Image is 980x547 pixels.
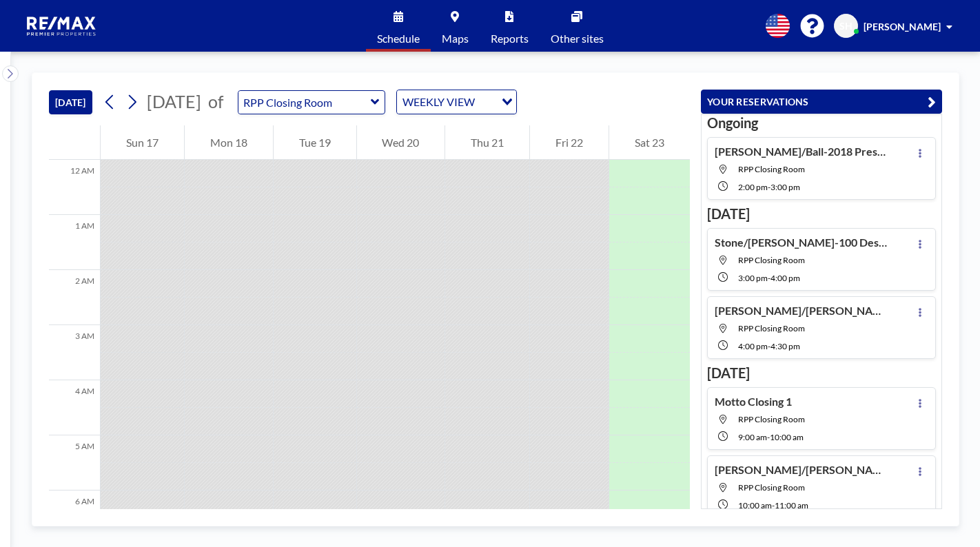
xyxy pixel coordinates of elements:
[715,463,887,477] h4: [PERSON_NAME]/[PERSON_NAME]-10101 Westwego Pl-[PERSON_NAME] Buyer Only
[770,432,804,442] span: 10:00 AM
[738,341,768,351] span: 4:00 PM
[22,12,102,40] img: organization-logo
[772,500,775,510] span: -
[715,236,887,249] h4: Stone/[PERSON_NAME]-100 Destin Circle -Cainel [PERSON_NAME]
[738,255,805,265] span: RPP Closing Room
[491,33,529,44] span: Reports
[770,273,800,283] span: 4:00 PM
[738,414,805,424] span: RPP Closing Room
[715,145,887,158] h4: [PERSON_NAME]/Ball-2018 Prestwick Dr-[PERSON_NAME]
[147,91,201,112] span: [DATE]
[770,341,800,351] span: 4:30 PM
[49,435,100,491] div: 5 AM
[715,395,792,409] h4: Motto Closing 1
[49,380,100,435] div: 4 AM
[357,125,445,160] div: Wed 20
[49,325,100,380] div: 3 AM
[377,33,420,44] span: Schedule
[442,33,469,44] span: Maps
[768,273,770,283] span: -
[738,432,767,442] span: 9:00 AM
[49,215,100,270] div: 1 AM
[609,125,690,160] div: Sat 23
[701,90,942,114] button: YOUR RESERVATIONS
[738,164,805,174] span: RPP Closing Room
[185,125,273,160] div: Mon 18
[707,364,936,382] h3: [DATE]
[101,125,184,160] div: Sun 17
[49,491,100,546] div: 6 AM
[738,500,772,510] span: 10:00 AM
[715,304,887,318] h4: [PERSON_NAME]/[PERSON_NAME]-[STREET_ADDRESS]-[PERSON_NAME] Buyer Only
[770,182,800,192] span: 3:00 PM
[49,270,100,325] div: 2 AM
[738,482,805,493] span: RPP Closing Room
[767,432,770,442] span: -
[238,91,371,114] input: RPP Closing Room
[530,125,609,160] div: Fri 22
[768,341,770,351] span: -
[738,182,768,192] span: 2:00 PM
[775,500,808,510] span: 11:00 AM
[274,125,356,160] div: Tue 19
[707,114,936,132] h3: Ongoing
[49,160,100,215] div: 12 AM
[479,93,493,111] input: Search for option
[400,93,478,111] span: WEEKLY VIEW
[738,323,805,333] span: RPP Closing Room
[551,33,604,44] span: Other sites
[397,90,516,114] div: Search for option
[864,21,941,32] span: [PERSON_NAME]
[49,90,92,114] button: [DATE]
[768,182,770,192] span: -
[839,20,853,32] span: SH
[445,125,529,160] div: Thu 21
[208,91,223,112] span: of
[707,205,936,223] h3: [DATE]
[738,273,768,283] span: 3:00 PM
